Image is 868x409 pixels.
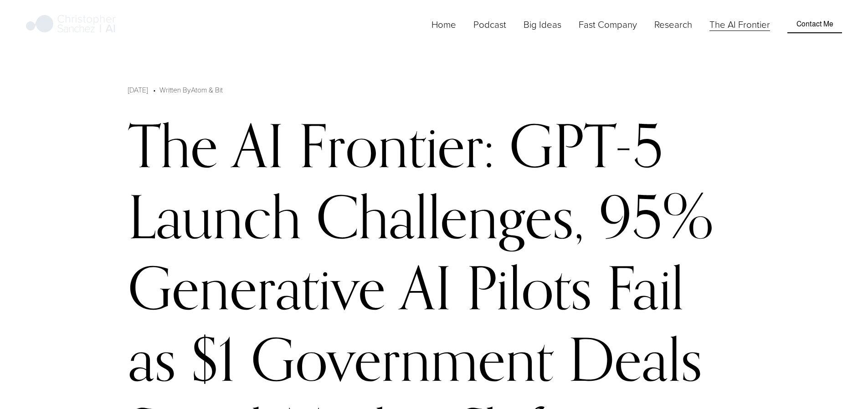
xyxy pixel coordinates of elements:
a: The AI Frontier [709,17,770,32]
a: folder dropdown [579,17,637,32]
div: Written By [159,84,223,95]
span: [DATE] [128,85,148,94]
a: Podcast [473,17,506,32]
a: Contact Me [787,15,842,33]
a: Atom & Bit [191,85,223,94]
a: Home [431,17,456,32]
a: folder dropdown [524,17,561,32]
a: folder dropdown [654,17,692,32]
span: Research [654,18,692,31]
span: Big Ideas [524,18,561,31]
img: Christopher Sanchez | AI [26,13,116,36]
span: Fast Company [579,18,637,31]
